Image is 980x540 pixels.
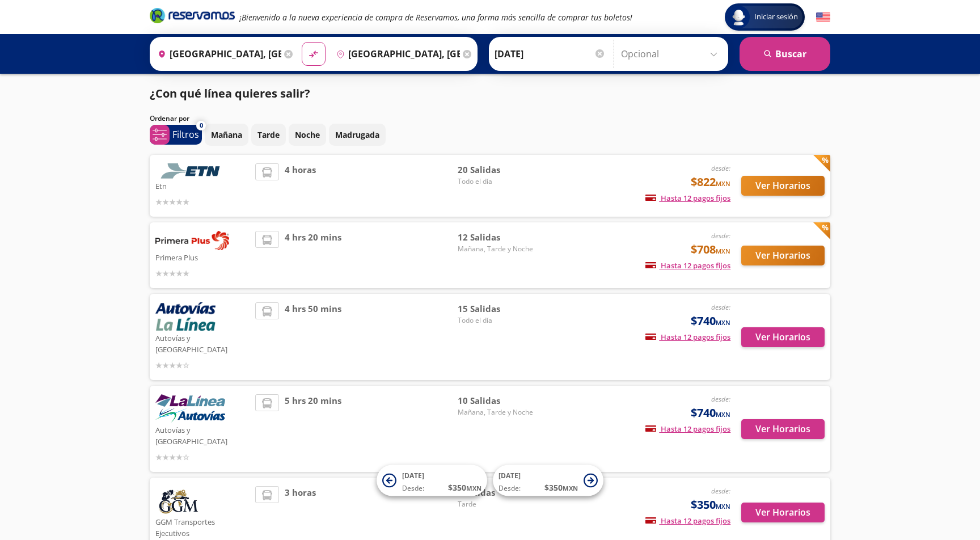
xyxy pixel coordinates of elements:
[150,7,235,24] i: Brand Logo
[458,407,537,417] span: Mañana, Tarde y Noche
[711,394,730,404] em: desde:
[155,423,250,447] p: Autovías y [GEOGRAPHIC_DATA]
[285,394,341,463] span: 5 hrs 20 mins
[458,315,537,326] span: Todo el día
[295,129,320,141] p: Noche
[691,174,730,191] span: $822
[711,163,730,173] em: desde:
[150,85,310,102] p: ¿Con qué línea quieres salir?
[402,483,424,493] span: Desde:
[691,241,730,258] span: $708
[458,394,537,407] span: 10 Salidas
[458,302,537,315] span: 15 Salidas
[155,163,229,179] img: Etn
[544,482,578,493] span: $ 350
[332,40,460,68] input: Buscar Destino
[155,231,229,250] img: Primera Plus
[285,486,316,539] span: 3 horas
[716,410,730,419] small: MXN
[200,121,203,130] span: 0
[285,302,341,372] span: 4 hrs 50 mins
[155,394,225,423] img: Autovías y La Línea
[711,486,730,496] em: desde:
[251,124,286,146] button: Tarde
[155,486,200,514] img: GGM Transportes Ejecutivos
[691,496,730,513] span: $350
[711,302,730,312] em: desde:
[645,260,730,271] span: Hasta 12 pagos fijos
[741,327,825,347] button: Ver Horarios
[711,231,730,241] em: desde:
[741,176,825,196] button: Ver Horarios
[741,503,825,522] button: Ver Horarios
[285,231,341,280] span: 4 hrs 20 mins
[205,124,248,146] button: Mañana
[716,318,730,327] small: MXN
[716,247,730,255] small: MXN
[645,424,730,434] span: Hasta 12 pagos fijos
[377,465,487,496] button: [DATE]Desde:$350MXN
[155,179,250,192] p: Etn
[257,129,280,141] p: Tarde
[716,179,730,188] small: MXN
[458,176,537,187] span: Todo el día
[155,250,250,264] p: Primera Plus
[155,302,216,331] img: Autovías y La Línea
[211,129,242,141] p: Mañana
[458,163,537,176] span: 20 Salidas
[329,124,386,146] button: Madrugada
[155,331,250,355] p: Autovías y [GEOGRAPHIC_DATA]
[741,419,825,439] button: Ver Horarios
[740,37,830,71] button: Buscar
[466,484,481,492] small: MXN
[285,163,316,208] span: 4 horas
[691,313,730,330] span: $740
[750,11,802,23] span: Iniciar sesión
[493,465,603,496] button: [DATE]Desde:$350MXN
[150,7,235,27] a: Brand Logo
[816,10,830,24] button: English
[155,514,250,539] p: GGM Transportes Ejecutivos
[495,40,606,68] input: Elegir Fecha
[402,471,424,480] span: [DATE]
[563,484,578,492] small: MXN
[153,40,281,68] input: Buscar Origen
[150,113,189,124] p: Ordenar por
[448,482,481,493] span: $ 350
[621,40,723,68] input: Opcional
[289,124,326,146] button: Noche
[741,246,825,265] button: Ver Horarios
[645,516,730,526] span: Hasta 12 pagos fijos
[458,231,537,244] span: 12 Salidas
[499,471,521,480] span: [DATE]
[716,502,730,511] small: MXN
[458,499,537,509] span: Tarde
[645,193,730,203] span: Hasta 12 pagos fijos
[239,12,632,23] em: ¡Bienvenido a la nueva experiencia de compra de Reservamos, una forma más sencilla de comprar tus...
[335,129,379,141] p: Madrugada
[172,128,199,141] p: Filtros
[458,244,537,254] span: Mañana, Tarde y Noche
[499,483,521,493] span: Desde:
[645,332,730,342] span: Hasta 12 pagos fijos
[691,404,730,421] span: $740
[150,125,202,145] button: 0Filtros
